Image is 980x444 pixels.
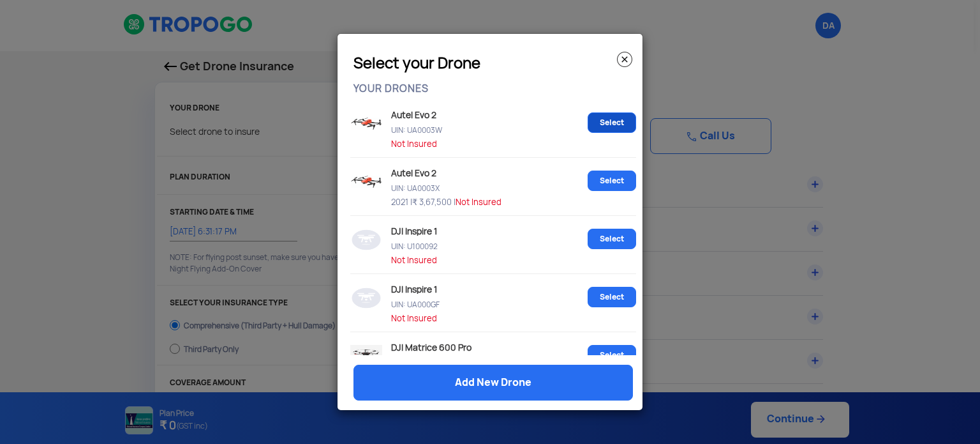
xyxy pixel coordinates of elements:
[388,222,533,236] p: DJI Inspire 1
[388,297,583,308] p: UIN: UA000GF
[350,287,382,309] img: Drone image
[353,365,633,401] a: Add New Drone
[350,171,382,193] img: Drone image
[588,171,636,191] a: Select
[456,197,501,208] span: Not Insured
[388,239,583,250] p: UIN: U100092
[388,164,533,178] p: Autel Evo 2
[391,139,437,149] span: Not Insured
[391,255,437,266] span: Not Insured
[617,52,632,67] img: close
[388,181,583,192] p: UIN: UA0003X
[588,345,636,365] a: Select
[388,106,533,119] p: Autel Evo 2
[391,313,437,324] span: Not Insured
[588,112,636,133] a: Select
[353,58,633,68] h3: Select your Drone
[350,112,382,135] img: Drone image
[412,197,456,208] span: ₹ 3,67,500 |
[391,197,412,208] span: 2021 |
[588,229,636,249] a: Select
[388,280,533,294] p: DJI Inspire 1
[588,287,636,307] a: Select
[388,123,583,134] p: UIN: UA0003W
[350,229,382,251] img: Drone image
[350,345,382,367] img: Drone image
[388,339,533,352] p: DJI Matrice 600 Pro
[353,75,633,93] p: YOUR DRONES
